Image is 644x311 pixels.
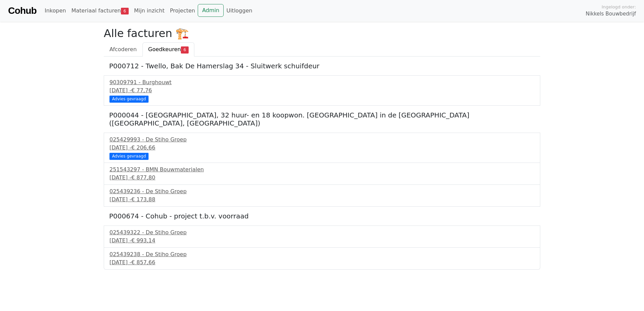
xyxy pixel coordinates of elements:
[602,4,636,10] span: Ingelogd onder:
[109,87,535,95] div: [DATE] -
[109,166,535,174] div: 251543297 - BMN Bouwmaterialen
[109,187,535,204] a: 025439236 - De Stiho Groep[DATE] -€ 173,88
[131,196,155,203] span: € 173,88
[148,46,181,53] span: Goedkeuren
[131,259,155,266] span: € 857,66
[42,4,68,18] a: Inkopen
[109,111,535,127] h5: P000044 - [GEOGRAPHIC_DATA], 32 huur- en 18 koopwon. [GEOGRAPHIC_DATA] in de [GEOGRAPHIC_DATA] ([...
[131,87,152,94] span: € 77,76
[224,4,255,18] a: Uitloggen
[109,237,535,245] div: [DATE] -
[109,229,535,237] div: 025439322 - De Stiho Groep
[131,144,155,151] span: € 206,66
[109,62,535,70] h5: P000712 - Twello, Bak De Hamerslag 34 - Sluitwerk schuifdeur
[109,250,535,258] div: 025439238 - De Stiho Groep
[109,153,149,160] div: Advies gevraagd
[198,4,224,17] a: Admin
[109,78,535,102] a: 90309791 - Burghouwt[DATE] -€ 77,76 Advies gevraagd
[8,3,36,19] a: Cohub
[109,174,535,182] div: [DATE] -
[109,144,535,152] div: [DATE] -
[131,4,167,18] a: Mijn inzicht
[104,27,540,40] h2: Alle facturen 🏗️
[109,96,149,102] div: Advies gevraagd
[142,42,194,57] a: Goedkeuren6
[109,229,535,245] a: 025439322 - De Stiho Groep[DATE] -€ 993,14
[109,136,535,159] a: 025429993 - De Stiho Groep[DATE] -€ 206,66 Advies gevraagd
[109,166,535,182] a: 251543297 - BMN Bouwmaterialen[DATE] -€ 877,80
[109,196,535,204] div: [DATE] -
[109,187,535,196] div: 025439236 - De Stiho Groep
[109,212,535,220] h5: P000674 - Cohub - project t.b.v. voorraad
[109,250,535,267] a: 025439238 - De Stiho Groep[DATE] -€ 857,66
[131,174,155,181] span: € 877,80
[109,46,137,53] span: Afcoderen
[69,4,131,18] a: Materiaal facturen6
[109,136,535,144] div: 025429993 - De Stiho Groep
[104,42,142,57] a: Afcoderen
[167,4,198,18] a: Projecten
[586,10,636,18] span: Nikkels Bouwbedrijf
[109,78,535,87] div: 90309791 - Burghouwt
[109,258,535,267] div: [DATE] -
[121,8,129,14] span: 6
[131,237,155,244] span: € 993,14
[181,46,189,53] span: 6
